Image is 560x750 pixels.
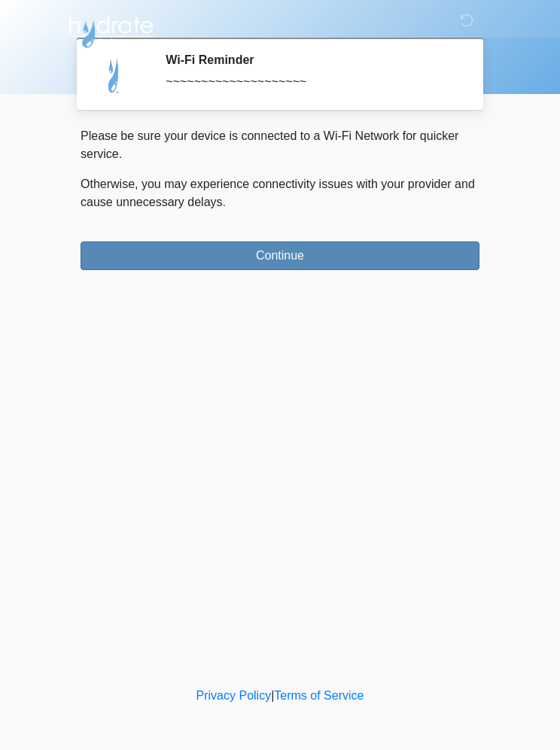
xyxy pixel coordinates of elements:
[271,689,274,702] a: |
[196,689,272,702] a: Privacy Policy
[81,175,479,211] p: Otherwise, you may experience connectivity issues with your provider and cause unnecessary delays
[274,689,364,702] a: Terms of Service
[223,196,226,208] span: .
[81,241,479,270] button: Continue
[81,127,479,163] p: Please be sure your device is connected to a Wi-Fi Network for quicker service.
[92,53,137,98] img: Agent Avatar
[65,11,156,49] img: Hydrate IV Bar - Flagstaff Logo
[166,73,457,91] div: ~~~~~~~~~~~~~~~~~~~~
